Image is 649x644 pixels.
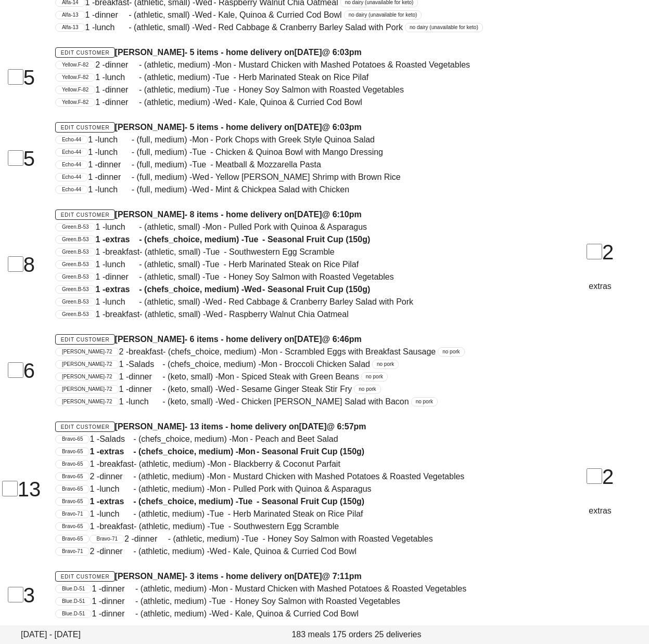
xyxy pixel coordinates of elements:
span: Wed [212,608,230,620]
span: dinner [95,9,129,21]
span: Tue [205,271,223,283]
span: Mon [212,583,230,595]
span: Tue [206,246,224,258]
span: Green.B-53 [62,311,89,318]
span: Tue [215,84,234,96]
span: Mon [192,134,210,146]
span: Green.B-53 [62,236,89,243]
span: @ 6:46pm [322,335,362,344]
span: Alfa-13 [62,24,79,31]
span: lunch [105,221,139,233]
h4: [PERSON_NAME] - 5 items - home delivery on [55,121,539,134]
span: extras [105,283,139,296]
span: 1 - - (chefs_choice, medium) - - Seasonal Fruit Cup (150g) [90,447,364,456]
span: dinner [129,371,162,383]
a: Edit Customer [55,209,115,220]
span: Tue [215,71,234,84]
span: 1 - - (athletic, small) - - Herb Marinated Steak on Rice Pilaf [96,260,359,269]
span: lunch [99,508,133,520]
span: Bravo-65 [62,485,83,493]
span: lunch [105,258,139,271]
span: 1 - - (athletic, medium) - - Mustard Chicken with Mashed Potatoes & Roasted Vegetables [92,584,466,593]
span: Edit Customer [60,50,110,56]
span: dinner [98,159,132,171]
span: Tue [210,520,228,533]
span: 1 - - (athletic, medium) - - Kale, Quinoa & Curried Cod Bowl [95,98,362,107]
span: [PERSON_NAME]-72 [62,361,112,368]
h4: [PERSON_NAME] - 3 items - home delivery on [55,570,539,583]
span: [DATE] [299,422,326,431]
span: 1 - - (athletic, small) - - Red Cabbage & Cranberry Barley Salad with Pork [96,297,413,306]
span: Bravo-65 [62,523,83,530]
span: Bravo-65 [62,473,83,480]
span: Yellow.F-82 [62,74,88,81]
span: breakfast [129,346,163,358]
span: 1 - - (athletic, small) - - Kale, Quinoa & Curried Cod Bowl [85,10,342,19]
span: Wed [205,296,223,308]
span: Bravo-65 [62,436,83,443]
span: lunch [98,183,132,196]
span: Green.B-53 [62,286,89,293]
span: dinner [105,96,139,109]
a: Edit Customer [55,422,115,432]
span: Wed [218,383,236,396]
span: Mon [205,221,223,233]
span: 2 - - (chefs_choice, medium) - - Scrambled Eggs with Breakfast Sausage [119,347,436,356]
span: Green.B-53 [62,273,89,281]
span: @ 6:03pm [322,48,362,57]
span: [DATE] [295,210,322,219]
span: Blue.D-51 [62,610,85,617]
span: Wed [215,96,234,109]
span: Bravo-65 [62,461,83,468]
span: Echo-44 [62,136,81,143]
span: 1 - - (full, medium) - - Chicken & Quinoa Bowl with Mango Dressing [88,148,383,156]
span: breakfast [105,246,139,258]
span: Tue [210,508,228,520]
span: Bravo-71 [62,510,83,518]
span: Echo-44 [62,149,81,156]
span: dinner [129,383,162,396]
span: 1 - - (keto, small) - - Sesame Ginger Steak Stir Fry [119,385,352,393]
span: Alfa-13 [62,11,79,19]
span: Tue [205,258,223,271]
span: breakfast [99,458,134,470]
span: lunch [99,483,133,495]
span: Tue [192,146,210,159]
a: Edit Customer [55,122,115,133]
span: 1 - - (athletic, medium) - - Herb Marinated Steak on Rice Pilaf [95,73,368,82]
span: extras [99,445,133,458]
span: 1 - - (athletic, small) - - Honey Soy Salmon with Roasted Vegetables [96,272,394,281]
a: Edit Customer [55,334,115,345]
span: dinner [105,84,139,96]
span: 1 - - (athletic, medium) - - Pulled Pork with Quinoa & Asparagus [90,484,371,493]
a: Edit Customer [55,47,115,58]
span: dinner [98,171,132,183]
span: Wed [206,308,224,321]
span: breakfast [99,520,134,533]
span: Green.B-53 [62,224,89,231]
span: Wed [218,396,236,408]
span: Edit Customer [60,574,110,580]
div: 2 [551,236,649,268]
span: Mon [261,346,279,358]
span: 1 - - (full, medium) - - Pork Chops with Greek Style Quinoa Salad [88,135,375,144]
span: lunch [129,396,162,408]
span: [DATE] [295,48,322,57]
h4: [PERSON_NAME] - 8 items - home delivery on [55,208,539,221]
h4: [PERSON_NAME] - 5 items - home delivery on [55,46,539,59]
span: @ 7:11pm [322,572,362,581]
span: 1 - - (athletic, small) - - Southwestern Egg Scramble [96,247,335,256]
span: 2 - - (athletic, medium) - - Honey Soy Salmon with Roasted Vegetables [124,534,433,543]
span: Yellow.F-82 [62,86,88,94]
span: [PERSON_NAME]-72 [62,386,112,393]
span: Blue.D-51 [62,598,85,605]
span: Wed [192,171,210,183]
span: [DATE] [295,335,322,344]
span: lunch [98,146,132,159]
span: lunch [95,21,129,34]
span: 1 - - (athletic, small) - - Pulled Pork with Quinoa & Asparagus [96,222,367,231]
span: dinner [99,470,133,483]
span: Tue [244,533,262,545]
span: lunch [98,134,132,146]
span: Wed [195,21,213,34]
